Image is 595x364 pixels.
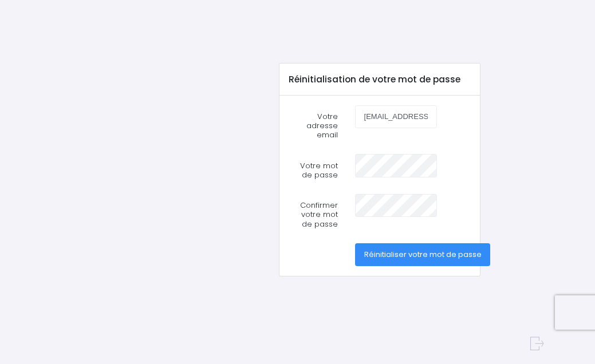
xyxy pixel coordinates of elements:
label: Confirmer votre mot de passe [280,194,346,236]
label: Votre adresse email [280,105,346,147]
button: Réinitialiser votre mot de passe [355,243,491,266]
label: Votre mot de passe [280,154,346,187]
span: Réinitialiser votre mot de passe [364,249,482,260]
div: Réinitialisation de votre mot de passe [279,64,480,96]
